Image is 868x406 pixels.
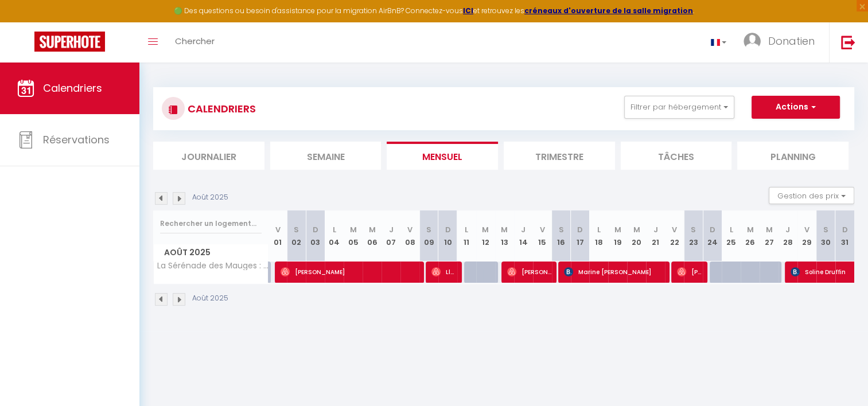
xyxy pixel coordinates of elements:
[741,210,760,261] th: 26
[691,224,696,235] abbr: S
[653,224,658,235] abbr: J
[710,224,715,235] abbr: D
[769,187,854,204] button: Gestion des prix
[268,210,287,261] th: 01
[521,224,526,235] abbr: J
[552,210,571,261] th: 16
[589,210,608,261] th: 18
[389,224,394,235] abbr: J
[185,96,256,122] h3: CALENDRIERS
[419,210,438,261] th: 09
[445,224,450,235] abbr: D
[363,210,382,261] th: 06
[504,142,615,170] li: Trimestre
[350,224,357,235] abbr: M
[744,33,761,50] img: ...
[665,210,684,261] th: 22
[684,210,703,261] th: 23
[797,210,816,261] th: 29
[621,142,732,170] li: Tâches
[313,224,318,235] abbr: D
[633,224,640,235] abbr: M
[34,32,105,52] img: Super Booking
[729,224,733,235] abbr: L
[426,224,431,235] abbr: S
[564,261,665,283] span: Marine [PERSON_NAME]
[192,293,228,304] p: Août 2025
[382,210,400,261] th: 07
[608,210,627,261] th: 19
[540,224,545,235] abbr: V
[559,224,564,235] abbr: S
[746,224,753,235] abbr: M
[597,224,601,235] abbr: L
[333,224,336,235] abbr: L
[457,210,476,261] th: 11
[476,210,495,261] th: 12
[495,210,514,261] th: 13
[514,210,533,261] th: 14
[463,6,473,15] a: ICI
[577,224,583,235] abbr: D
[9,5,44,39] button: Ouvrir le widget de chat LiveChat
[835,210,854,261] th: 31
[431,261,457,283] span: Llorca Herviaux
[823,224,828,235] abbr: S
[175,35,215,47] span: Chercher
[400,210,419,261] th: 08
[752,96,840,119] button: Actions
[192,192,228,203] p: Août 2025
[501,224,508,235] abbr: M
[722,210,741,261] th: 25
[154,244,268,261] span: Août 2025
[387,142,498,170] li: Mensuel
[43,132,110,147] span: Réservations
[571,210,590,261] th: 17
[166,22,223,63] a: Chercher
[646,210,665,261] th: 21
[760,210,779,261] th: 27
[465,224,468,235] abbr: L
[306,210,325,261] th: 03
[614,224,621,235] abbr: M
[768,34,815,48] span: Donatien
[677,261,702,283] span: [PERSON_NAME]
[779,210,797,261] th: 28
[804,224,809,235] abbr: V
[325,210,344,261] th: 04
[624,96,734,119] button: Filtrer par hébergement
[43,81,102,95] span: Calendriers
[438,210,457,261] th: 10
[153,142,264,170] li: Journalier
[765,224,772,235] abbr: M
[344,210,363,261] th: 05
[369,224,376,235] abbr: M
[533,210,552,261] th: 15
[672,224,677,235] abbr: V
[275,224,280,235] abbr: V
[270,142,382,170] li: Semaine
[281,261,419,283] span: [PERSON_NAME]
[160,213,262,234] input: Rechercher un logement...
[155,261,270,270] span: La Sérénade des Mauges : Charme, Nature, Détente
[507,261,551,283] span: [PERSON_NAME]
[524,6,693,15] a: créneaux d'ouverture de la salle migration
[785,224,790,235] abbr: J
[482,224,489,235] abbr: M
[841,35,855,49] img: logout
[842,224,848,235] abbr: D
[294,224,299,235] abbr: S
[816,210,835,261] th: 30
[407,224,412,235] abbr: V
[627,210,646,261] th: 20
[737,142,848,170] li: Planning
[735,22,829,63] a: ... Donatien
[703,210,722,261] th: 24
[287,210,306,261] th: 02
